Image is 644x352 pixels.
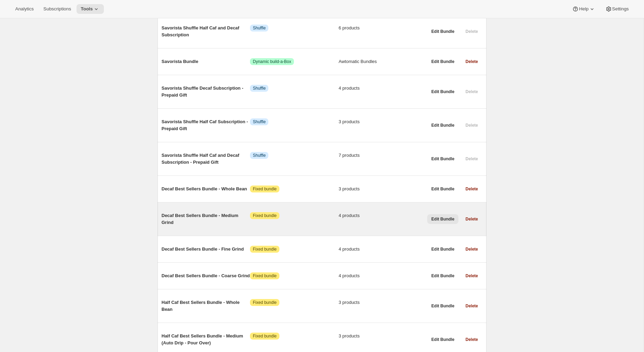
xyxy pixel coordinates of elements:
span: Edit Bundle [431,123,455,128]
button: Help [568,4,599,14]
span: Half Caf Best Sellers Bundle - Medium (Auto Drip - Pour Over) [162,333,250,346]
span: Shuffle [253,85,266,91]
button: Tools [77,4,104,14]
button: Edit Bundle [427,244,459,254]
button: Edit Bundle [427,271,459,281]
button: Delete [461,184,482,194]
span: Edit Bundle [431,246,455,252]
button: Edit Bundle [427,154,459,164]
button: Delete [461,57,482,66]
span: Savorista Shuffle Half Caf and Decaf Subscription [162,25,250,38]
span: Savorista Bundle [162,58,250,65]
span: Delete [465,303,478,309]
span: Edit Bundle [431,337,455,342]
button: Edit Bundle [427,335,459,344]
button: Edit Bundle [427,214,459,224]
span: Decaf Best Sellers Bundle - Coarse Grind [162,272,250,279]
button: Edit Bundle [427,57,459,66]
span: Delete [465,186,478,192]
button: Edit Bundle [427,27,459,36]
button: Edit Bundle [427,87,459,97]
span: 4 products [339,212,427,219]
span: Edit Bundle [431,216,455,222]
button: Edit Bundle [427,120,459,130]
button: Analytics [11,4,38,14]
span: 7 products [339,152,427,159]
span: Awtomatic Bundles [339,58,427,65]
span: 3 products [339,333,427,340]
span: Analytics [15,6,34,12]
span: Savorista Shuffle Decaf Subscription - Prepaid Gift [162,85,250,99]
span: Shuffle [253,119,266,125]
button: Delete [461,244,482,254]
span: Delete [465,273,478,279]
span: Edit Bundle [431,29,455,34]
span: Dynamic build-a-Box [253,59,291,64]
button: Subscriptions [39,4,75,14]
span: Edit Bundle [431,89,455,94]
span: Subscriptions [43,6,71,12]
span: Fixed bundle [253,246,277,252]
span: Edit Bundle [431,186,455,192]
button: Delete [461,301,482,311]
span: Fixed bundle [253,300,277,305]
span: Delete [465,59,478,64]
span: 4 products [339,272,427,279]
span: Edit Bundle [431,303,455,309]
span: 3 products [339,299,427,306]
span: Decaf Best Sellers Bundle - Medium Grind [162,212,250,226]
button: Edit Bundle [427,301,459,311]
button: Settings [601,4,633,14]
span: Edit Bundle [431,156,455,162]
span: Decaf Best Sellers Bundle - Whole Bean [162,186,250,192]
span: Tools [81,6,93,12]
button: Delete [461,214,482,224]
span: 4 products [339,85,427,92]
span: Delete [465,246,478,252]
span: Savorista Shuffle Half Caf and Decaf Subscription - Prepaid Gift [162,152,250,166]
span: 4 products [339,246,427,253]
span: Edit Bundle [431,273,455,279]
span: Half Caf Best Sellers Bundle - Whole Bean [162,299,250,313]
span: Decaf Best Sellers Bundle - Fine Grind [162,246,250,253]
span: Settings [612,6,629,12]
span: Edit Bundle [431,59,455,64]
span: Delete [465,337,478,342]
span: 3 products [339,186,427,192]
span: Fixed bundle [253,186,277,192]
span: Fixed bundle [253,213,277,218]
button: Edit Bundle [427,184,459,194]
span: Shuffle [253,153,266,158]
span: Shuffle [253,25,266,31]
button: Delete [461,335,482,344]
span: Help [579,6,588,12]
span: Fixed bundle [253,273,277,279]
span: Delete [465,216,478,222]
span: Fixed bundle [253,333,277,339]
span: 3 products [339,118,427,125]
span: 6 products [339,25,427,31]
button: Delete [461,271,482,281]
span: Savorista Shuffle Half Caf Subscription - Prepaid Gift [162,118,250,132]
